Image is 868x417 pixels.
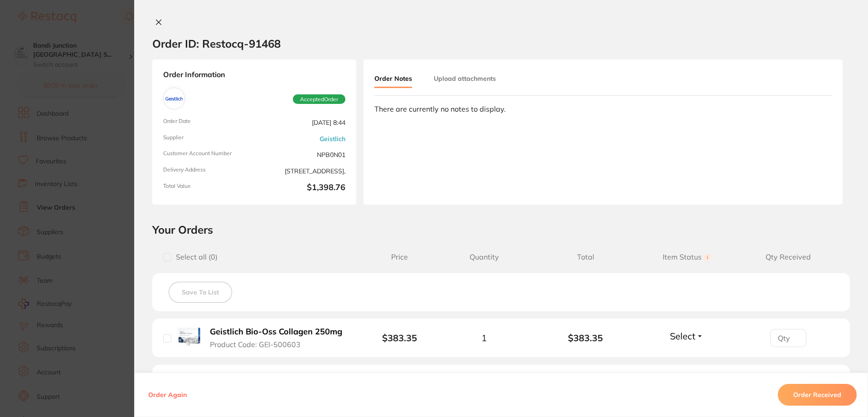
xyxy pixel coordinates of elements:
[163,150,251,159] span: Customer Account Number
[535,333,636,343] b: $383.35
[163,118,251,127] span: Order Date
[770,329,806,347] input: Qty
[163,183,251,194] span: Total Value
[163,167,251,176] span: Delivery Address
[258,167,345,176] span: [STREET_ADDRESS],
[320,135,345,142] a: Geistlich
[258,183,345,194] b: $1,398.76
[667,330,706,342] button: Select
[670,330,695,342] span: Select
[434,70,496,87] button: Upload attachments
[169,282,232,303] button: Save To List
[366,253,433,261] span: Price
[382,332,417,343] b: $383.35
[481,333,487,343] span: 1
[152,223,850,236] h2: Your Orders
[171,253,218,261] span: Select all ( 0 )
[258,118,345,127] span: [DATE] 8:44
[178,326,200,348] img: Geistlich Bio-Oss Collagen 250mg
[207,327,352,349] button: Geistlich Bio-Oss Collagen 250mg Product Code: GEI-500603
[374,105,832,113] div: There are currently no notes to display.
[163,134,251,143] span: Supplier
[210,327,342,337] b: Geistlich Bio-Oss Collagen 250mg
[163,70,345,80] strong: Order Information
[737,253,839,261] span: Qty Received
[210,340,301,348] span: Product Code: GEI-500603
[433,253,535,261] span: Quantity
[636,253,738,261] span: Item Status
[293,94,345,104] span: Accepted Order
[778,384,857,406] button: Order Received
[152,37,281,50] h2: Order ID: Restocq- 91468
[178,372,200,394] img: Geistlich Bio-Oss Collagen 100mg
[535,253,636,261] span: Total
[374,70,412,88] button: Order Notes
[258,150,345,159] span: NPB0N01
[145,391,189,399] button: Order Again
[165,90,183,107] img: Geistlich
